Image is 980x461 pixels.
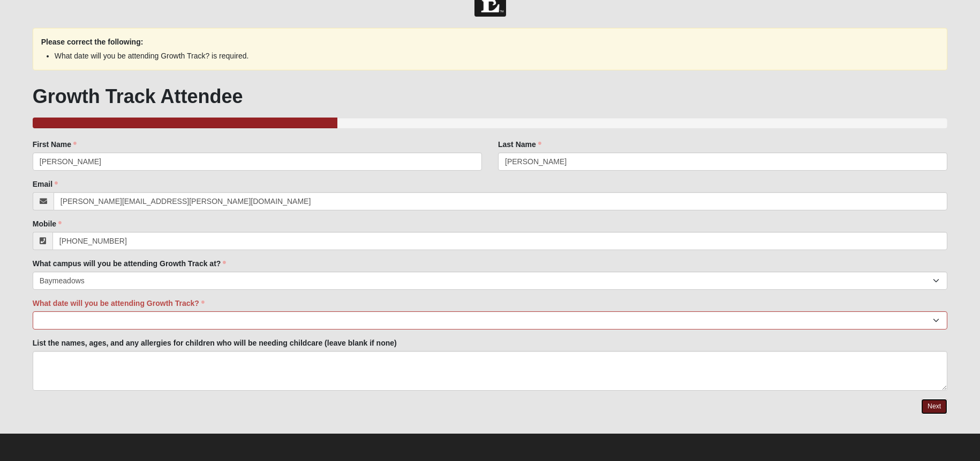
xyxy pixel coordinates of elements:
label: Mobile [33,218,62,229]
h1: Growth Track Attendee [33,85,948,108]
li: What date will you be attending Growth Track? is required. [55,50,926,62]
label: First Name [33,139,77,150]
label: Last Name [498,139,541,150]
label: What date will you be attending Growth Track? [33,298,205,309]
label: Email [33,179,58,189]
div: Please correct the following: [33,28,948,70]
label: List the names, ages, and any allergies for children who will be needing childcare (leave blank i... [33,338,397,348]
a: Next [921,399,947,414]
label: What campus will you be attending Growth Track at? [33,258,227,269]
